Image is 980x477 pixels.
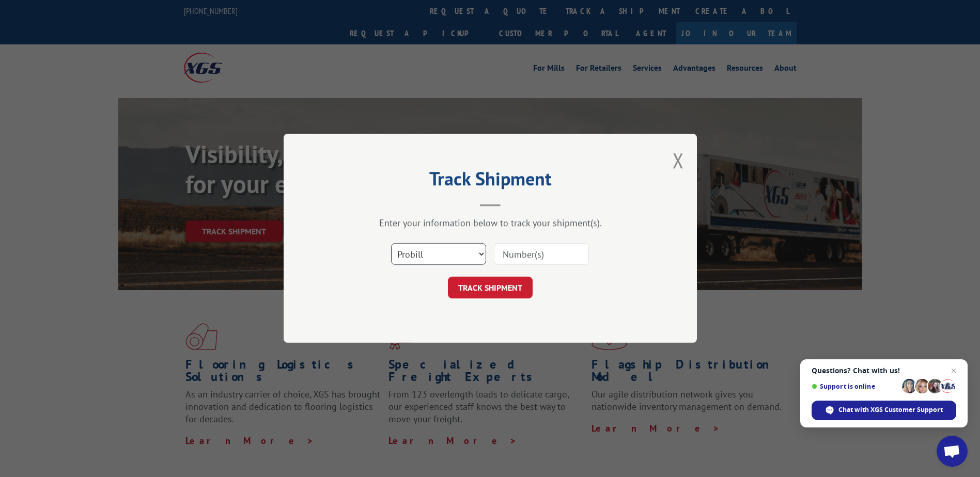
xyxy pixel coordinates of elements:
a: Open chat [937,436,968,467]
span: Chat with XGS Customer Support [812,401,956,420]
span: Support is online [812,383,898,390]
button: TRACK SHIPMENT [448,277,533,299]
input: Number(s) [494,244,589,265]
span: Chat with XGS Customer Support [838,405,943,415]
h2: Track Shipment [335,171,645,191]
button: Close modal [673,147,684,174]
span: Questions? Chat with us! [812,367,956,375]
div: Enter your information below to track your shipment(s). [335,217,645,229]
